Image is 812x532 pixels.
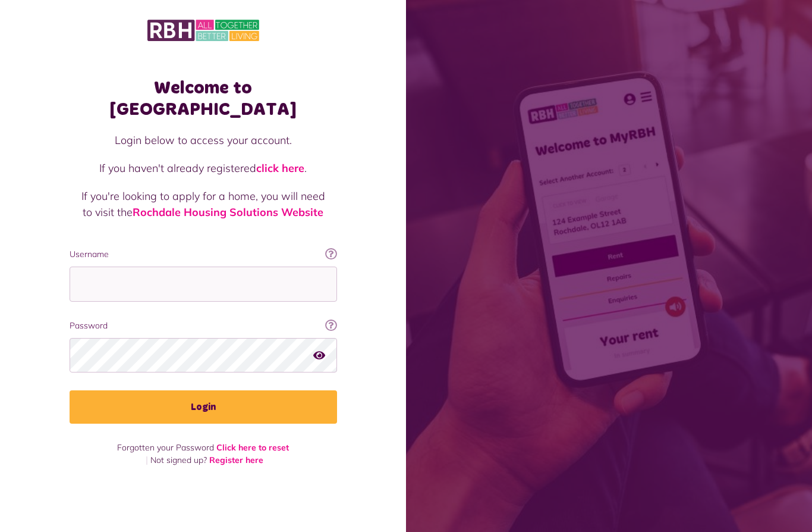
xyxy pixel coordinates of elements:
[70,77,337,120] h1: Welcome to [GEOGRAPHIC_DATA]
[256,161,304,175] a: click here
[70,248,337,261] label: Username
[147,18,259,43] img: MyRBH
[133,205,323,219] a: Rochdale Housing Solutions Website
[150,455,207,465] span: Not signed up?
[81,188,325,220] p: If you're looking to apply for a home, you will need to visit the
[70,390,337,424] button: Login
[209,455,263,465] a: Register here
[81,160,325,176] p: If you haven't already registered .
[216,442,289,453] a: Click here to reset
[117,442,214,453] span: Forgotten your Password
[81,132,325,148] p: Login below to access your account.
[70,320,337,332] label: Password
